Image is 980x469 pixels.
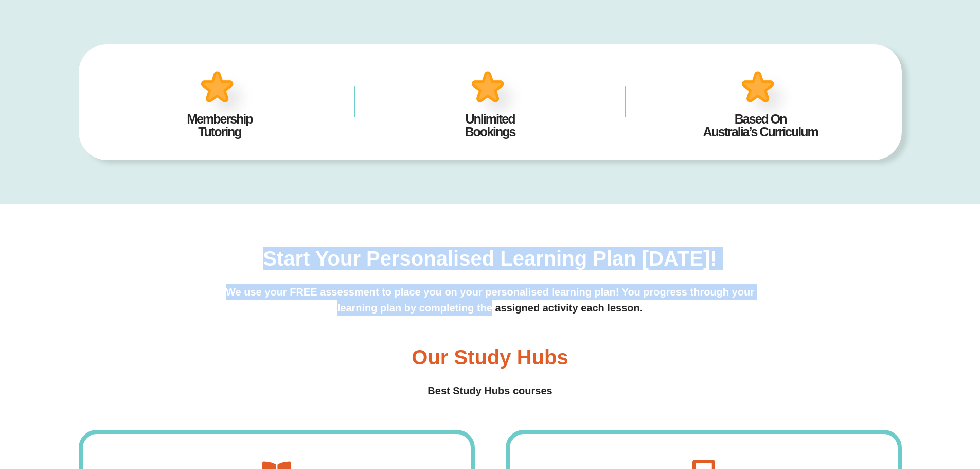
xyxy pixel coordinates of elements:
iframe: Chat Widget [929,420,980,469]
p: We use your FREE assessment to place you on your personalised learning plan! You progress through... [79,284,902,316]
h3: Start your personalised learning plan [DATE]! [263,248,717,269]
h4: Membership Tutoring [100,113,340,138]
h3: Our Study Hubs [412,347,568,368]
h4: Based On Australia’s Curriculum [641,113,880,138]
h4: Unlimited Bookings [370,113,610,138]
h4: Best Study Hubs courses [79,383,902,399]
